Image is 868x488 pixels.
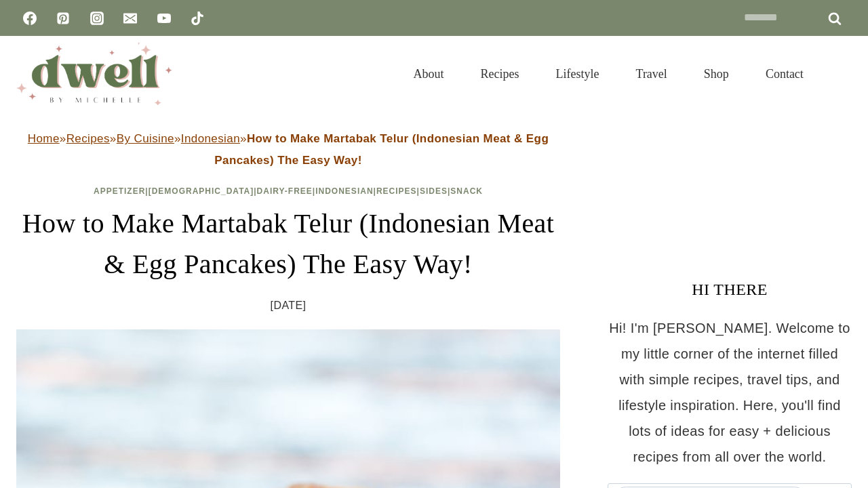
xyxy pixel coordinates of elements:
a: Home [28,132,60,145]
span: » » » » [28,132,549,167]
nav: Primary Navigation [395,50,822,98]
a: [DEMOGRAPHIC_DATA] [149,186,254,196]
a: Recipes [462,50,538,98]
a: Email [117,5,144,32]
a: Appetizer [94,186,145,196]
a: Dairy-Free [257,186,313,196]
time: [DATE] [271,296,307,316]
a: Indonesian [181,132,240,145]
a: Recipes [376,186,417,196]
a: Travel [618,50,686,98]
p: Hi! I'm [PERSON_NAME]. Welcome to my little corner of the internet filled with simple recipes, tr... [608,315,852,470]
a: Sides [420,186,448,196]
a: Lifestyle [538,50,618,98]
img: DWELL by michelle [16,43,172,105]
a: Instagram [83,5,111,32]
button: View Search Form [829,62,852,85]
a: Shop [686,50,747,98]
h3: HI THERE [608,277,852,302]
h1: How to Make Martabak Telur (Indonesian Meat & Egg Pancakes) The Easy Way! [16,203,560,285]
a: Contact [747,50,822,98]
span: | | | | | | [94,186,483,196]
a: Indonesian [315,186,373,196]
a: Recipes [66,132,110,145]
a: Pinterest [50,5,77,32]
a: About [395,50,462,98]
a: Facebook [16,5,43,32]
a: By Cuisine [117,132,174,145]
a: TikTok [184,5,211,32]
strong: How to Make Martabak Telur (Indonesian Meat & Egg Pancakes) The Easy Way! [214,132,549,167]
a: YouTube [151,5,178,32]
a: Snack [450,186,483,196]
